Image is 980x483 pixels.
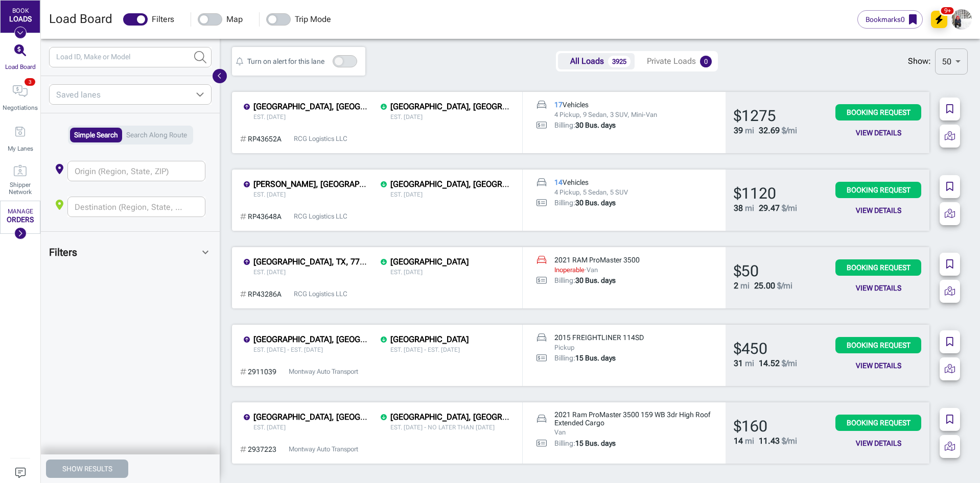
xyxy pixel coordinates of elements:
[390,113,423,120] span: Est. [DATE]
[575,121,616,129] b: 30 Bus. days
[554,267,719,274] div: van
[951,9,972,30] img: Paul Enkhjin's avatar
[253,102,442,111] strong: [GEOGRAPHIC_DATA], [GEOGRAPHIC_DATA], 27520
[253,269,286,276] span: Est. [DATE]
[700,56,712,67] span: 0
[240,366,289,378] p: 2911039
[554,333,644,342] span: 2015 FREIGHTLINER 114SD
[291,346,323,353] span: Est. [DATE]
[575,199,616,207] b: 30 Bus. days
[529,414,554,423] div: Trailer Type
[734,265,819,281] p: $ 50
[253,412,442,422] strong: [GEOGRAPHIC_DATA], [GEOGRAPHIC_DATA], 78406
[424,424,426,431] span: -
[940,6,955,16] span: 9+
[734,126,759,135] span: 39
[835,125,921,141] button: View Details
[240,443,289,455] p: 2937223
[390,424,423,431] span: Est. [DATE]
[70,128,122,142] button: Simple Search
[529,198,554,207] div: Payment Type
[25,78,35,86] span: 3
[734,437,759,446] span: 14
[390,257,469,267] strong: [GEOGRAPHIC_DATA]
[390,102,579,111] strong: [GEOGRAPHIC_DATA], [GEOGRAPHIC_DATA], 27530
[554,178,563,186] b: 14
[529,100,554,109] div: Trailer Type
[390,269,423,276] span: Est. [DATE]
[240,133,294,145] p: RP43652A
[857,10,923,29] button: Bookmarks0
[8,208,33,215] div: MANAGE
[390,191,423,198] span: Est. [DATE]
[554,354,575,362] span: Billing:
[734,281,754,291] span: 2
[608,56,631,67] span: 3925
[529,276,554,285] div: Payment Type
[734,359,759,368] span: 31
[908,55,931,67] p: Show:
[390,346,423,353] span: Est. [DATE]
[390,179,579,189] strong: [GEOGRAPHIC_DATA], [GEOGRAPHIC_DATA], 27530
[554,178,589,186] span: Vehicles
[152,13,174,26] span: Filters
[575,439,616,447] b: 15 Bus. days
[294,134,347,144] p: RCG Logistics LLC
[745,126,754,135] span: mi
[734,343,819,359] p: $ 450
[554,189,719,197] div: 4 pickup, 5 sedan, 5 SUV
[745,358,754,368] span: mi
[289,367,358,377] p: Montway Auto Transport
[734,420,819,437] p: $ 160
[287,346,289,353] span: -
[3,104,38,111] span: Negotiations
[835,435,921,452] button: View Details
[835,357,921,374] button: View Details
[41,240,220,264] div: Filters
[570,55,604,67] p: All Loads
[835,280,921,297] button: View Details
[554,101,563,109] b: 17
[529,120,554,130] div: Payment Type
[647,55,696,67] p: Private Loads
[554,410,710,427] span: 2021 Ram ProMaster 3500 159 WB 3dr High Roof Extended Cargo
[554,439,575,447] span: Billing:
[835,104,921,121] button: Booking Request
[782,436,797,446] span: $/mi
[759,126,797,135] span: 32.69
[49,244,77,260] h6: Filters
[777,281,792,291] span: $/mi
[253,113,286,120] span: Est. [DATE]
[71,200,185,214] input: Destination (Region, State, ZIP)
[529,178,554,187] div: Trailer Type
[554,276,575,284] span: Billing:
[8,145,33,152] span: My Lanes
[253,257,374,267] strong: [GEOGRAPHIC_DATA], TX, 77073
[428,424,495,431] span: No later than [DATE]
[240,210,294,223] p: RP43648A
[253,191,286,198] span: Est. [DATE]
[782,358,797,368] span: $/mi
[122,128,191,142] button: Search Along Route
[226,13,243,26] span: Map
[289,444,358,454] p: Montway Auto Transport
[554,111,719,119] div: 4 pickup, 9 sedan, 3 SUV, mini-van
[554,101,589,109] span: Vehicles
[782,203,797,213] span: $/mi
[253,179,426,189] strong: [PERSON_NAME], [GEOGRAPHIC_DATA], 28334
[759,437,797,446] span: 11.43
[554,344,719,352] div: pickup
[7,215,34,224] div: ORDERS
[935,49,968,75] div: 50
[424,346,426,353] span: -
[575,354,616,362] b: 15 Bus. days
[529,255,554,264] div: Trailer Type
[428,346,460,353] span: Est. [DATE]
[554,267,587,274] span: ·
[835,337,921,354] button: Booking Request
[554,256,640,264] span: 2021 RAM ProMaster 3500
[745,436,754,446] span: mi
[240,288,294,300] p: RP43286A
[390,412,579,422] strong: [GEOGRAPHIC_DATA], [GEOGRAPHIC_DATA], 78410
[554,121,575,129] span: Billing:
